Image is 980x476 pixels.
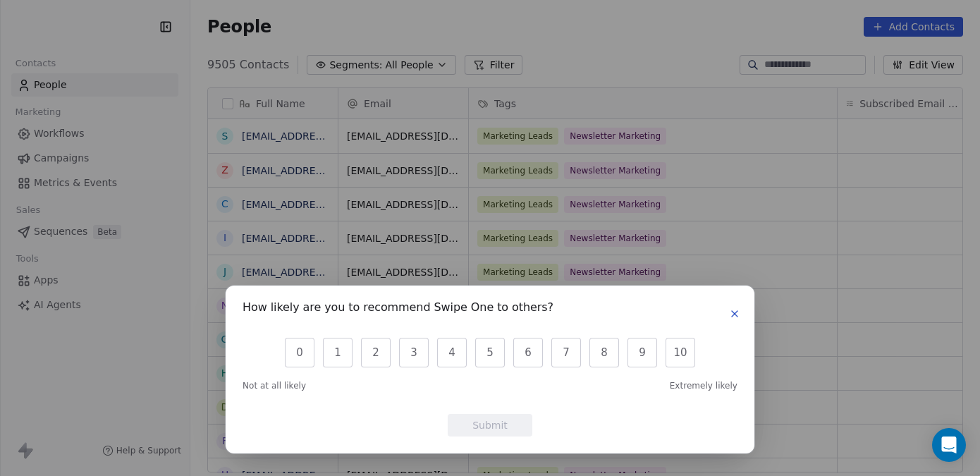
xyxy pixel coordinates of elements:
[670,380,737,391] span: Extremely likely
[448,414,532,437] button: Submit
[243,380,306,391] span: Not at all likely
[666,338,695,367] button: 10
[437,338,467,367] button: 4
[243,303,553,317] h1: How likely are you to recommend Swipe One to others?
[513,338,543,367] button: 6
[285,338,314,367] button: 0
[589,338,619,367] button: 8
[361,338,391,367] button: 2
[399,338,429,367] button: 3
[627,338,657,367] button: 9
[323,338,353,367] button: 1
[551,338,581,367] button: 7
[475,338,505,367] button: 5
